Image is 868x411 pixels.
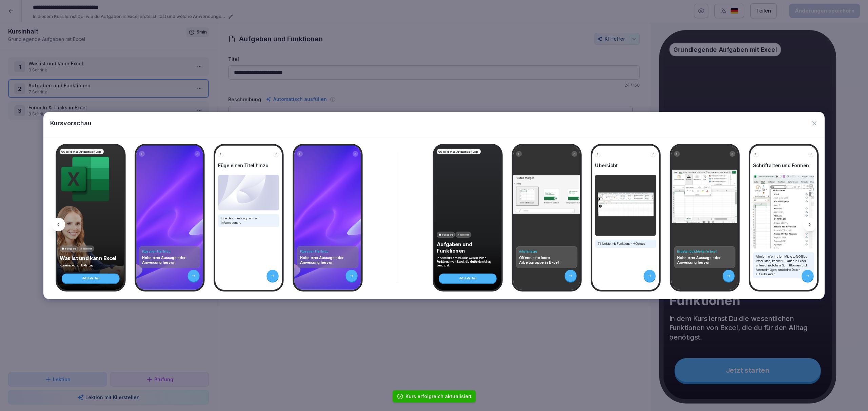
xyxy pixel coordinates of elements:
h4: Füge einen Titel hinzu [142,250,198,254]
img: Bild und Text Vorschau [753,175,814,248]
p: Grundlegende Aufgaben mit Excel [61,150,102,154]
div: Jetzt starten [439,274,497,283]
p: In dem Kurs lernst Du die wesentlichen Funktionen von Excel, die du für den Alltag benötigst. [437,256,499,267]
p: Hebe eine Aussage oder Anweisung hervor. [142,255,198,265]
img: Bild und Text Vorschau [218,175,279,211]
p: Öffnen eine leere Arbeitsmappe in Excel! [519,255,575,265]
p: Fällig am [442,233,453,237]
p: 3 Schritte [80,247,92,251]
p: 7 Schritte [457,233,469,237]
h4: Arbeitsmappe [519,250,575,254]
p: Kursvorschau [50,118,92,128]
p: Was ist und kann Excel [60,255,122,261]
h4: Eingabemöglichkeiten in Excel [677,250,733,254]
p: Fällig am [65,247,76,251]
h4: Füge einen Titel hinzu [218,163,279,168]
p: Hebe eine Aussage oder Anweisung hervor. [677,255,733,265]
p: Kurseinstieg zur Erklärung [60,263,122,267]
h4: Übersicht [595,163,656,168]
p: (1) Leiste mit Funktionen ->Genau [598,242,654,246]
p: Eine Beschreibung für mehr Informationen. [221,216,277,225]
p: Aufgaben und Funktionen [437,241,499,254]
img: Bild und Text Vorschau [595,175,656,236]
p: Hebe eine Aussage oder Anweisung hervor. [300,255,356,265]
h4: Füge einen Titel hinzu [300,250,356,254]
p: Ähnlich, wie in allen Microsoft Office Produkten, kannst Du auch in Excel unterschiedlichste Schr... [756,254,812,276]
h4: Schriftarten und Formen [753,163,814,168]
p: Grundlegende Aufgaben mit Excel [438,150,479,154]
div: Jetzt starten [62,274,120,283]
